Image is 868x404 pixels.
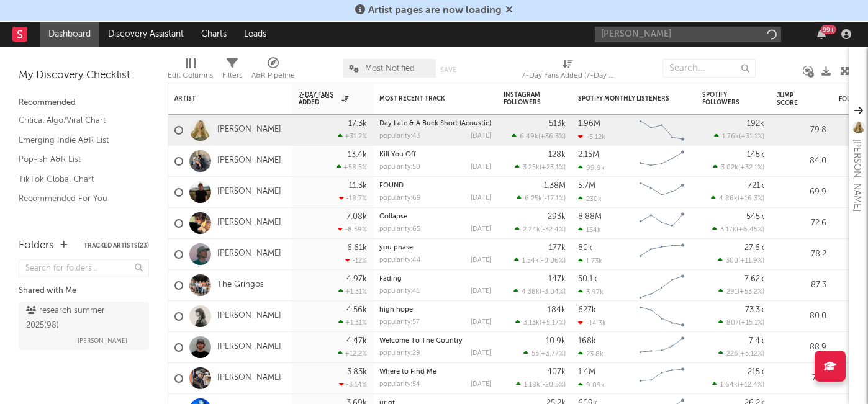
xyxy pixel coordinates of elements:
[726,289,738,295] span: 291
[578,306,596,314] div: 627k
[379,276,491,282] div: Fading
[541,258,564,264] span: -0.06 %
[168,53,213,89] div: Edit Columns
[548,306,566,314] div: 184k
[504,91,547,106] div: Instagram Followers
[168,68,213,83] div: Edit Columns
[471,195,491,202] div: [DATE]
[738,227,762,233] span: +6.45 %
[379,213,491,220] div: Collapse
[541,289,564,295] span: -3.04 %
[512,132,566,140] div: ( )
[541,164,564,171] span: +23.1 %
[84,243,149,249] button: Tracked Artists(23)
[222,68,242,83] div: Filters
[739,195,762,202] span: +16.3 %
[747,120,764,128] div: 192k
[524,382,540,388] span: 1.18k
[777,216,826,231] div: 72.6
[777,247,826,262] div: 78.2
[349,182,367,190] div: 11.3k
[379,245,413,251] a: you phase
[347,368,367,376] div: 3.83k
[513,287,566,295] div: ( )
[347,244,367,252] div: 6.61k
[505,6,513,16] span: Dismiss
[217,218,281,228] a: [PERSON_NAME]
[739,289,762,295] span: +53.2 %
[634,177,690,208] svg: Chart title
[544,195,564,202] span: -17.1 %
[365,65,415,73] span: Most Notified
[523,320,540,326] span: 3.13k
[339,380,367,388] div: -3.14 %
[379,245,491,251] div: you phase
[217,311,281,321] a: [PERSON_NAME]
[749,337,764,345] div: 7.4k
[634,146,690,177] svg: Chart title
[338,318,367,326] div: +1.31 %
[748,368,764,376] div: 215k
[379,319,420,326] div: popularity: 57
[471,164,491,171] div: [DATE]
[217,187,281,197] a: [PERSON_NAME]
[541,320,564,326] span: +5.17 %
[217,280,264,290] a: The Gringos
[523,164,540,171] span: 3.25k
[578,226,601,234] div: 154k
[379,120,491,127] a: Day Late & A Buck Short (Acoustic)
[174,95,268,102] div: Artist
[515,318,566,326] div: ( )
[19,114,137,127] a: Critical Algo/Viral Chart
[338,132,367,140] div: +31.2 %
[471,133,491,140] div: [DATE]
[379,288,420,295] div: popularity: 41
[578,350,604,358] div: 23.8k
[523,227,540,233] span: 2.24k
[379,151,491,158] div: Kill You Off
[718,318,764,326] div: ( )
[379,213,407,220] a: Collapse
[40,22,99,47] a: Dashboard
[192,22,235,47] a: Charts
[471,257,491,264] div: [DATE]
[721,164,738,171] span: 3.02k
[746,213,764,221] div: 545k
[368,6,502,16] span: Artist pages are now loading
[777,371,826,386] div: 75.1
[235,22,275,47] a: Leads
[578,319,606,327] div: -14.3k
[19,192,137,205] a: Recommended For You
[745,306,764,314] div: 73.3k
[634,208,690,239] svg: Chart title
[379,350,420,357] div: popularity: 29
[720,227,736,233] span: 3.17k
[719,195,738,202] span: 4.86k
[741,320,762,326] span: +15.1 %
[722,133,739,140] span: 1.76k
[548,213,566,221] div: 293k
[726,320,739,326] span: 807
[634,301,690,332] svg: Chart title
[578,213,602,221] div: 8.88M
[19,133,137,147] a: Emerging Indie A&R List
[251,53,295,89] div: A&R Pipeline
[522,68,615,83] div: 7-Day Fans Added (7-Day Fans Added)
[99,22,192,47] a: Discovery Assistant
[541,351,564,357] span: +3.77 %
[702,91,746,106] div: Spotify Followers
[777,185,826,200] div: 69.9
[578,368,595,376] div: 1.4M
[217,249,281,259] a: [PERSON_NAME]
[777,92,808,107] div: Jump Score
[578,257,602,265] div: 1.73k
[440,66,456,73] button: Save
[547,368,566,376] div: 407k
[379,276,402,282] a: Fading
[471,288,491,295] div: [DATE]
[338,225,367,233] div: -8.59 %
[217,125,281,135] a: [PERSON_NAME]
[540,133,564,140] span: +36.3 %
[217,373,281,384] a: [PERSON_NAME]
[578,288,604,296] div: 3.97k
